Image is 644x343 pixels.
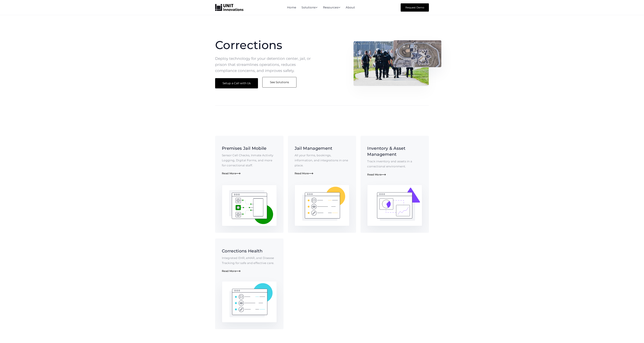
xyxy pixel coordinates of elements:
[222,270,277,273] div: Read More
[367,145,422,157] h3: Inventory & Asset Management
[295,145,350,151] h3: Jail Management
[309,172,313,175] span: 
[236,172,240,175] span: 
[215,4,243,11] a: home
[381,173,386,176] span: 
[222,145,277,151] h3: Premises Jail Mobile
[323,6,340,9] div: Resources
[215,238,284,329] a: Corrections HealthIntegrated EHR, eMAR, and Disease Tracking for safe and effective care.Read More
[222,172,277,175] div: Read More
[215,56,316,74] p: Deploy technology for your detention center, jail, or prison that streamlines operations, reduces...
[215,78,258,88] a: Setup a Call with Us
[222,153,277,168] p: Sensor Cell Checks, Inmate Activity Logging, Digital Forms, and more for correctional staff.
[215,136,284,233] a: Premises Jail MobileSensor Cell Checks, Inmate Activity Logging, Digital Forms, and more for corr...
[236,270,240,273] span: 
[262,77,296,88] a: See Solutions
[346,6,355,9] a: About
[315,6,317,9] span: 
[301,6,317,9] div: Solutions
[287,6,296,9] a: Home
[222,248,277,254] h3: Corrections Health
[301,6,317,9] div: Solutions
[627,327,644,343] iframe: Chat Widget
[401,3,429,12] a: Request Demo
[295,153,350,168] p: All your forms, bookings, information, and integrations in one place.
[367,173,422,176] div: Read More
[295,172,350,175] div: Read More
[323,6,340,9] div: Resources
[222,256,277,266] p: Integrated EHR, eMAR, and Disease Tracking for safe and effective care.
[367,159,422,169] p: Track inventory and assets in a correctional environment.
[215,39,316,51] h1: Corrections
[360,136,429,233] a: Inventory & Asset ManagementTrack inventory and assets in a correctional environment.Read More
[338,6,340,9] span: 
[288,136,356,233] a: Jail ManagementAll your forms, bookings, information, and integrations in one place.Read More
